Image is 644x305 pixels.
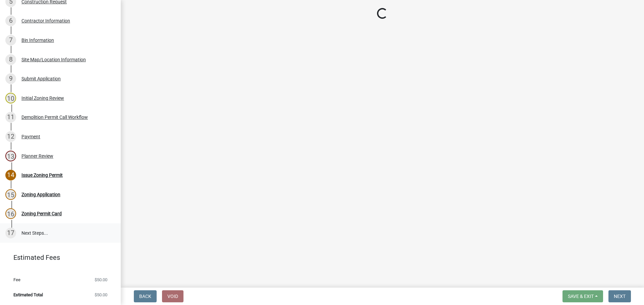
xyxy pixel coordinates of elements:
[5,35,16,46] div: 7
[5,208,16,219] div: 16
[21,154,53,158] div: Planner Review
[608,290,631,302] button: Next
[5,228,16,238] div: 17
[5,151,16,161] div: 13
[568,294,594,299] span: Save & Exit
[21,211,62,216] div: Zoning Permit Card
[21,76,61,81] div: Submit Application
[13,278,20,282] span: Fee
[21,18,70,23] div: Contractor Information
[162,290,183,302] button: Void
[5,189,16,200] div: 15
[21,173,63,177] div: Issue Zoning Permit
[5,112,16,123] div: 11
[134,290,157,302] button: Back
[21,134,40,139] div: Payment
[5,73,16,84] div: 9
[21,96,64,100] div: Initial Zoning Review
[5,54,16,65] div: 8
[21,38,54,43] div: Bin Information
[614,294,626,299] span: Next
[5,93,16,103] div: 10
[5,251,110,264] a: Estimated Fees
[95,293,107,297] span: $50.00
[5,15,16,26] div: 6
[21,57,86,62] div: Site Map/Location Information
[562,290,603,302] button: Save & Exit
[21,115,88,120] div: Demolition Permit Call Workflow
[21,192,60,197] div: Zoning Application
[139,294,151,299] span: Back
[5,170,16,180] div: 14
[13,293,43,297] span: Estimated Total
[5,131,16,142] div: 12
[95,278,107,282] span: $50.00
